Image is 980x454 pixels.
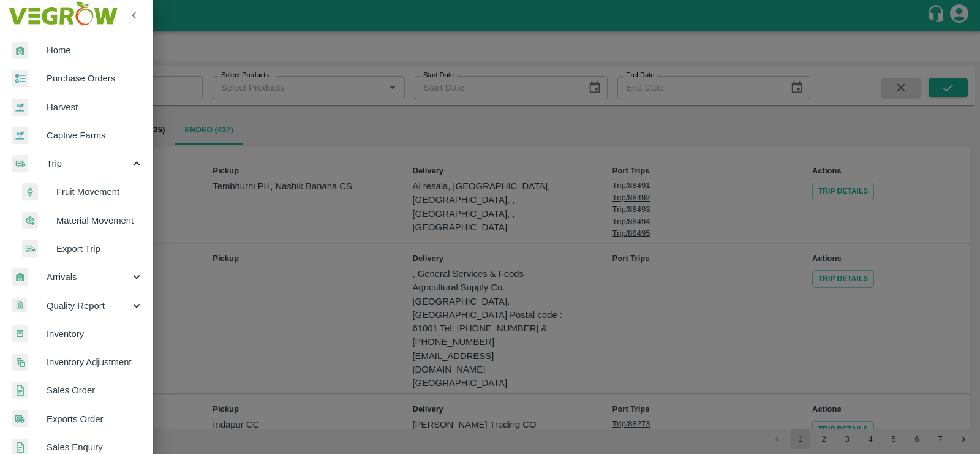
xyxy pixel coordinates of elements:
[12,70,28,88] img: reciept
[12,268,28,286] img: whArrival
[56,214,143,227] span: Material Movement
[47,270,130,284] span: Arrivals
[22,183,38,201] img: fruit
[10,235,153,263] a: deliveryExport Trip
[47,100,143,114] span: Harvest
[10,178,153,206] a: fruitFruit Movement
[47,384,143,397] span: Sales Order
[12,98,28,116] img: harvest
[12,382,28,399] img: sales
[47,355,143,369] span: Inventory Adjustment
[12,298,27,313] img: qualityReport
[47,441,143,454] span: Sales Enquiry
[12,42,28,59] img: whArrival
[56,242,143,255] span: Export Trip
[47,327,143,341] span: Inventory
[47,44,143,57] span: Home
[12,155,28,173] img: delivery
[12,354,28,371] img: inventory
[12,325,28,342] img: whInventory
[22,211,38,230] img: material
[12,126,28,145] img: harvest
[47,72,143,85] span: Purchase Orders
[47,299,130,312] span: Quality Report
[47,129,143,142] span: Captive Farms
[47,412,143,426] span: Exports Order
[22,240,38,258] img: delivery
[10,206,153,235] a: materialMaterial Movement
[47,157,130,170] span: Trip
[12,410,28,428] img: shipments
[56,185,143,199] span: Fruit Movement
